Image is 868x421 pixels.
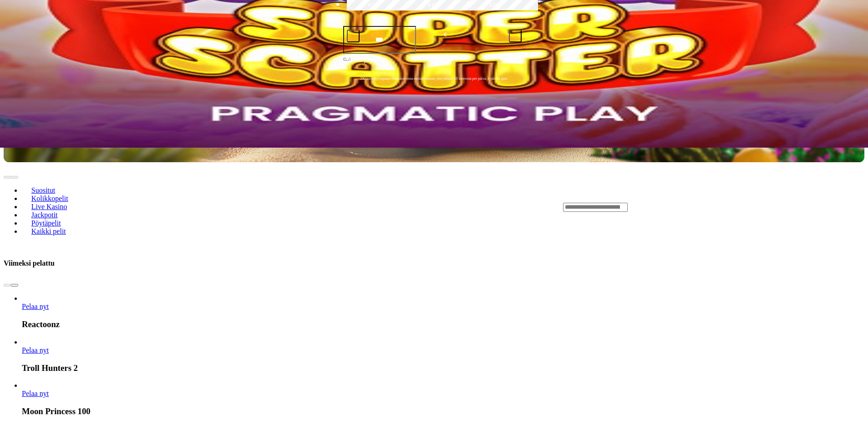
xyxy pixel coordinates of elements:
[28,203,71,210] span: Live Kasino
[28,227,70,235] span: Kaikki pelit
[22,200,76,214] a: Live Kasino
[509,30,522,42] button: plus icon
[11,176,18,179] button: next slide
[343,55,525,72] button: Talleta ja pelaa
[22,192,77,205] a: Kolikkopelit
[347,30,360,42] button: minus icon
[11,284,18,287] button: next slide
[4,162,864,252] header: Lobby
[22,216,70,230] a: Pöytäpelit
[22,346,49,354] span: Pelaa nyt
[4,171,545,243] nav: Lobby
[28,195,72,202] span: Kolikkopelit
[4,259,55,267] h3: Viimeksi pelattu
[563,203,628,212] input: Search
[22,303,49,310] a: Reactoonz
[22,346,49,354] a: Troll Hunters 2
[22,390,49,397] span: Pelaa nyt
[22,225,76,238] a: Kaikki pelit
[4,176,11,179] button: prev slide
[28,186,59,194] span: Suositut
[22,184,65,197] a: Suositut
[444,31,447,39] span: €
[22,303,49,310] span: Pelaa nyt
[346,56,385,72] span: Talleta ja pelaa
[22,208,67,222] a: Jackpotit
[28,211,61,219] span: Jackpotit
[4,284,11,287] button: prev slide
[28,219,65,227] span: Pöytäpelit
[22,390,49,397] a: Moon Princess 100
[350,55,353,60] span: €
